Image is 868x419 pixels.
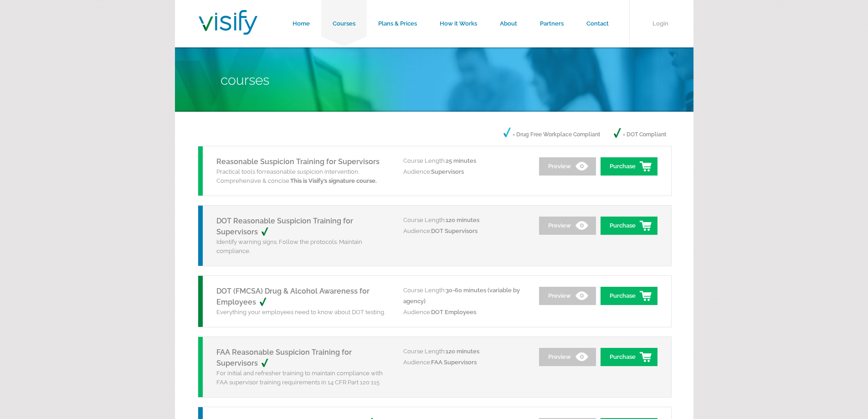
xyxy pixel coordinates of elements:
p: = Drug Free Workplace Compliant [503,128,600,141]
strong: This is Visify’s signature course. [290,177,377,184]
p: Audience: [403,226,526,237]
a: Reasonable Suspicion Training for Supervisors [216,157,380,166]
a: FAA Reasonable Suspicion Training for Supervisors [216,348,352,367]
span: DOT Supervisors [431,228,478,234]
p: Audience: [403,357,526,368]
a: DOT Reasonable Suspicion Training for Supervisors [216,217,353,236]
a: Preview [539,348,596,366]
a: Preview [539,287,596,305]
p: Audience: [403,307,526,318]
a: Visify Training [199,24,257,37]
span: FAA Supervisors [431,359,477,366]
a: Purchase [601,348,657,366]
span: 120 minutes [446,217,479,223]
p: Everything your employees need to know about DOT testing. [216,308,390,317]
p: = DOT Compliant [614,128,666,141]
p: Identify warning signs. Follow the protocols. Maintain compliance. [216,238,390,256]
p: Course Length: [403,155,526,166]
p: Audience: [403,166,526,177]
a: Preview [539,157,596,176]
a: Purchase [601,217,657,235]
img: Visify Training [199,10,257,35]
p: Practical tools for [216,167,390,186]
a: Purchase [601,157,657,176]
span: 30-60 minutes (variable by agency) [403,287,520,305]
span: DOT Employees [431,309,476,316]
a: DOT (FMCSA) Drug & Alcohol Awareness for Employees [216,287,370,306]
a: Purchase [601,287,657,305]
p: Course Length: [403,346,526,357]
span: For initial and refresher training to maintain compliance with FAA supervisor training requiremen... [216,370,383,386]
span: 25 minutes [446,157,476,164]
span: reasonable suspicion intervention. Comprehensive & concise. [216,168,377,184]
span: Supervisors [431,168,464,175]
p: Course Length: [403,285,526,307]
span: Courses [221,72,269,88]
p: Course Length: [403,215,526,226]
span: 120 minutes [446,348,479,355]
a: Preview [539,217,596,235]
